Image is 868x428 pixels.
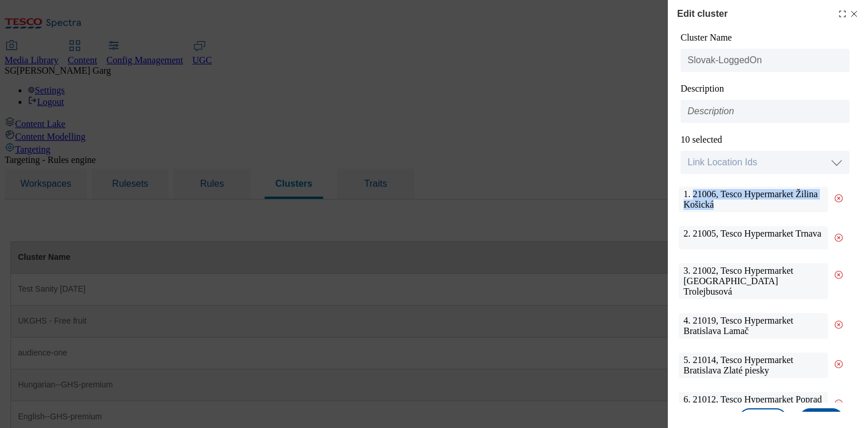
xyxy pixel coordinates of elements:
[679,226,828,249] div: 2. 21005, Tesco Hypermarket Trnava
[679,263,828,299] div: 3. 21002, Tesco Hypermarket [GEOGRAPHIC_DATA] Trolejbusová
[679,187,828,212] div: 1. 21006, Tesco Hypermarket Žilina Košická
[681,32,732,42] label: Cluster Name
[681,84,724,93] label: Description
[677,7,728,21] h4: Edit cluster
[681,135,849,145] div: 10 selected
[679,313,828,339] div: 4. 21019, Tesco Hypermarket Bratislava Lamač
[679,392,828,415] div: 6. 21012, Tesco Hypermarket Poprad
[679,353,828,378] div: 5. 21014, Tesco Hypermarket Bratislava Zlaté piesky
[681,100,849,123] input: Description
[681,49,849,72] input: Cluster Name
